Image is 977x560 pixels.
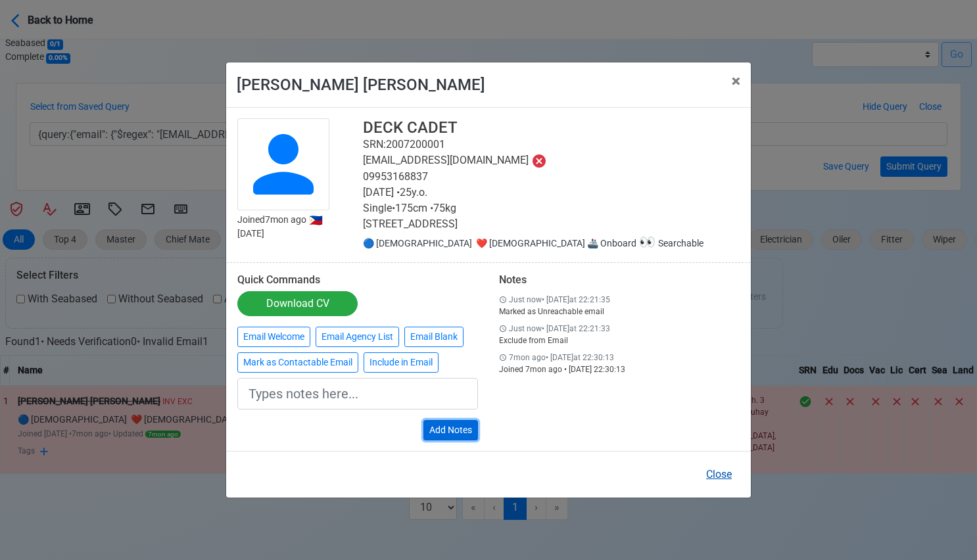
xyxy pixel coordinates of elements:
[237,291,358,316] a: Download CV
[363,185,740,200] p: [DATE] • 25 y.o.
[237,378,478,409] input: Types notes here...
[732,72,740,90] span: ×
[309,215,323,226] span: 🇵🇭
[237,327,310,347] button: Email Welcome
[266,296,329,312] div: Download CV
[499,323,740,335] div: Just now • [DATE] at 22:21:33
[363,137,740,152] p: SRN: 2007200001
[636,238,703,248] span: Searchable
[499,363,740,375] div: Joined 7mon ago • [DATE] 22:30:13
[423,420,478,440] button: Add Notes
[587,238,636,248] span: 🚢 Onboard
[499,352,740,363] div: 7mon ago • [DATE] at 22:30:13
[364,352,439,373] button: Include in Email
[316,327,399,347] button: Email Agency List
[499,273,740,286] h6: Notes
[237,227,363,241] p: [DATE]
[698,462,740,487] button: Close
[363,238,706,248] span: gender
[363,216,740,232] p: [STREET_ADDRESS]
[237,273,478,286] h6: Quick Commands
[404,327,464,347] button: Email Blank
[499,335,740,346] div: Exclude from Email
[499,306,740,317] div: Marked as Unreachable email
[363,169,740,185] p: 09953168837
[499,294,740,306] div: Just now • [DATE] at 22:21:35
[639,234,655,250] span: 👀
[363,118,740,137] h4: DECK CADET
[237,76,485,94] span: [PERSON_NAME] [PERSON_NAME]
[237,352,358,373] button: Mark as Contactable Email
[363,200,740,216] p: Single • 175 cm • 75 kg
[237,213,363,227] p: Joined 7mon ago
[363,152,740,169] p: [EMAIL_ADDRESS][DOMAIN_NAME]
